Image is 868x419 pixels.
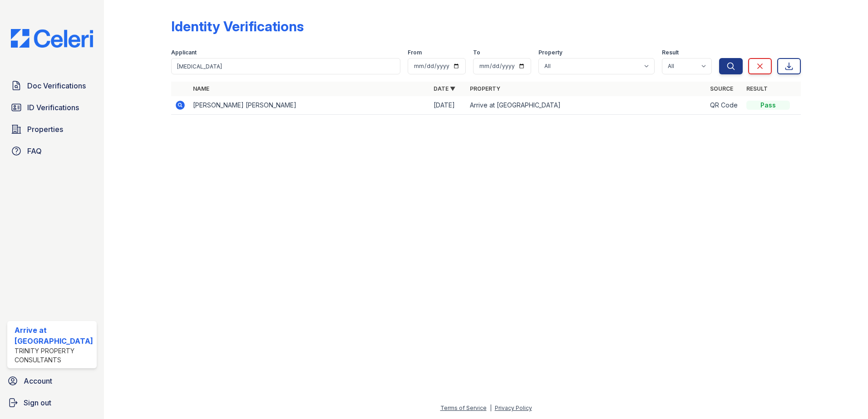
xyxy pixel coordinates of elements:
[193,85,209,92] a: Name
[710,85,733,92] a: Source
[7,98,97,117] a: ID Verifications
[7,142,97,160] a: FAQ
[490,404,492,411] div: |
[189,96,430,115] td: [PERSON_NAME] [PERSON_NAME]
[4,372,100,390] a: Account
[171,49,197,56] label: Applicant
[171,58,401,74] input: Search by name or phone number
[27,124,63,135] span: Properties
[706,96,743,115] td: QR Code
[746,101,790,110] div: Pass
[7,77,97,95] a: Doc Verifications
[538,49,562,56] label: Property
[4,29,100,48] img: CE_Logo_Blue-a8612792a0a2168367f1c8372b55b34899dd931a85d93a1a3d3e32e68fde9ad4.png
[4,394,100,412] a: Sign out
[466,96,707,115] td: Arrive at [GEOGRAPHIC_DATA]
[430,96,466,115] td: [DATE]
[24,397,51,408] span: Sign out
[434,85,455,92] a: Date ▼
[408,49,422,56] label: From
[746,85,768,92] a: Result
[27,80,86,91] span: Doc Verifications
[15,325,93,346] div: Arrive at [GEOGRAPHIC_DATA]
[440,404,487,411] a: Terms of Service
[27,146,42,156] span: FAQ
[662,49,679,56] label: Result
[470,85,500,92] a: Property
[473,49,480,56] label: To
[24,375,52,386] span: Account
[495,404,532,411] a: Privacy Policy
[15,346,93,365] div: Trinity Property Consultants
[171,18,304,34] div: Identity Verifications
[27,102,79,113] span: ID Verifications
[7,120,97,138] a: Properties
